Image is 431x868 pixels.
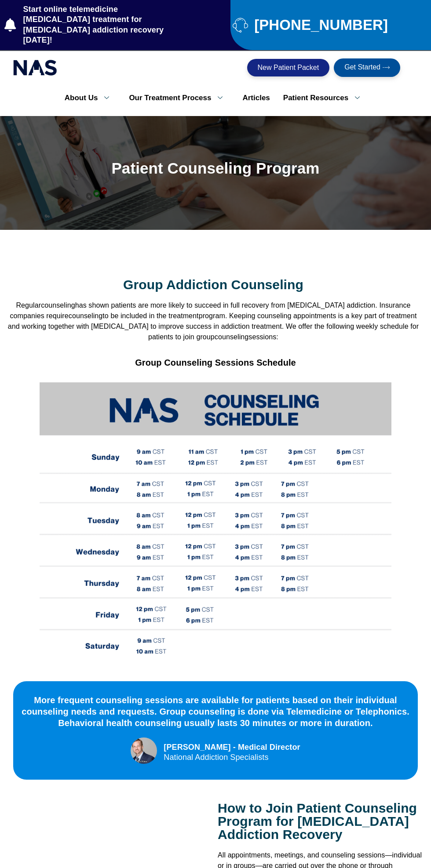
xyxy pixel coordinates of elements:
[218,802,427,841] h2: How to Join Patient Counseling Program for [MEDICAL_DATA] Addiction Recovery
[58,89,123,107] a: About Us
[4,4,185,46] a: Start online telemedicine [MEDICAL_DATA] treatment for [MEDICAL_DATA] addiction recovery [DATE]!
[40,382,391,677] img: national addiction specialists counseling schedule
[4,278,422,291] h2: Group Addiction Counseling
[122,89,236,107] a: Our Treatment Process
[164,741,300,753] div: [PERSON_NAME] - Medical Director
[21,4,185,46] span: Start online telemedicine [MEDICAL_DATA] treatment for [MEDICAL_DATA] addiction recovery [DATE]!
[258,64,319,71] span: New Patient Packet
[334,58,400,77] a: Get Started
[215,333,249,341] span: counseling
[247,59,330,76] a: New Patient Packet
[13,58,57,78] img: national addiction specialists online suboxone clinic - logo
[41,301,75,309] span: counseling
[252,20,388,30] span: [PHONE_NUMBER]
[18,694,413,729] div: More frequent counseling sessions are available for patients based on their individual counseling...
[233,17,427,33] a: [PHONE_NUMBER]
[4,300,422,342] p: Regular has shown patients are more likely to succeed in full recovery from [MEDICAL_DATA] addict...
[131,737,157,764] img: national addictiion specialists suboxone doctors dr chad elkin
[199,312,225,320] span: program
[135,358,296,367] strong: Group Counseling Sessions Schedule
[277,89,373,107] a: Patient Resources
[69,312,103,320] span: counseling
[236,89,276,107] a: Articles
[164,753,300,761] div: National Addiction Specialists
[344,64,380,72] span: Get Started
